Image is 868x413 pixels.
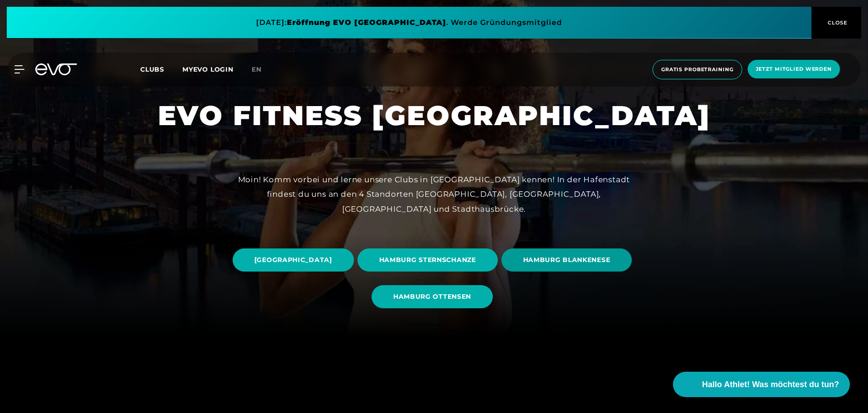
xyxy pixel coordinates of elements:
[158,98,711,133] h1: EVO FITNESS [GEOGRAPHIC_DATA]
[650,60,745,79] a: Gratis Probetraining
[252,64,272,75] a: en
[756,65,832,73] span: Jetzt Mitglied werden
[233,242,358,278] a: [GEOGRAPHIC_DATA]
[252,65,262,73] span: en
[254,255,332,265] span: [GEOGRAPHIC_DATA]
[501,242,636,278] a: HAMBURG BLANKENESE
[745,60,843,79] a: Jetzt Mitglied werden
[358,242,501,278] a: HAMBURG STERNSCHANZE
[702,379,839,391] span: Hallo Athlet! Was möchtest du tun?
[182,65,234,73] a: MYEVO LOGIN
[673,372,850,397] button: Hallo Athlet! Was möchtest du tun?
[393,292,471,301] span: HAMBURG OTTENSEN
[811,7,861,39] button: CLOSE
[825,19,848,27] span: CLOSE
[661,66,734,73] span: Gratis Probetraining
[523,255,610,265] span: HAMBURG BLANKENESE
[379,255,476,265] span: HAMBURG STERNSCHANZE
[372,278,496,315] a: HAMBURG OTTENSEN
[230,172,638,216] div: Moin! Komm vorbei und lerne unsere Clubs in [GEOGRAPHIC_DATA] kennen! In der Hafenstadt findest d...
[140,65,164,73] span: Clubs
[140,65,182,73] a: Clubs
